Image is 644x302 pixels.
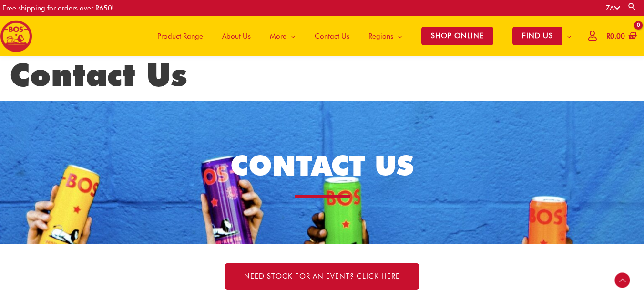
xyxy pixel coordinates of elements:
[606,32,625,41] bdi: 0.00
[359,16,412,56] a: Regions
[148,16,213,56] a: Product Range
[315,22,349,51] span: Contact Us
[512,27,562,45] span: FIND US
[260,16,305,56] a: More
[222,22,251,51] span: About Us
[244,273,400,280] span: NEED STOCK FOR AN EVENT? Click here
[305,16,359,56] a: Contact Us
[157,22,203,51] span: Product Range
[225,263,419,290] a: NEED STOCK FOR AN EVENT? Click here
[141,16,581,56] nav: Site Navigation
[270,22,286,51] span: More
[213,16,260,56] a: About Us
[10,56,634,94] h1: Contact Us
[412,16,503,56] a: SHOP ONLINE
[627,2,637,11] a: Search button
[606,32,610,41] span: R
[604,26,637,47] a: View Shopping Cart, empty
[184,146,460,186] h1: CONTACT US
[368,22,393,51] span: Regions
[606,4,620,12] a: ZA
[421,27,493,45] span: SHOP ONLINE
